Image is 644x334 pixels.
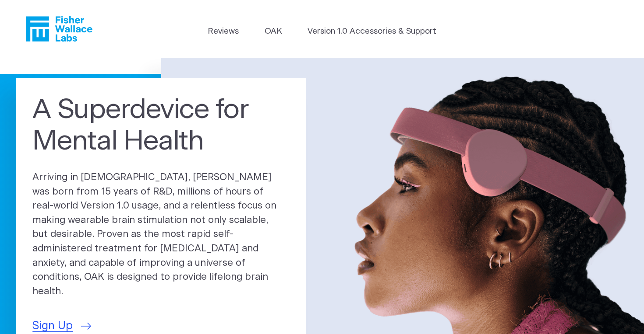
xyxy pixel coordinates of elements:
a: Version 1.0 Accessories & Support [308,25,436,38]
h1: A Superdevice for Mental Health [32,94,290,157]
a: Fisher Wallace [26,16,92,42]
a: Reviews [208,25,239,38]
a: OAK [265,25,282,38]
p: Arriving in [DEMOGRAPHIC_DATA], [PERSON_NAME] was born from 15 years of R&D, millions of hours of... [32,170,290,299]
